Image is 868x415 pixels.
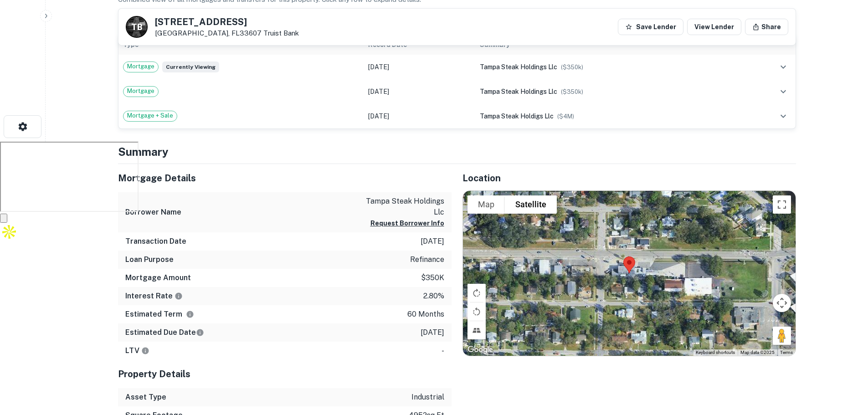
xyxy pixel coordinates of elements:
[822,342,868,386] iframe: Chat Widget
[162,61,219,72] span: Currently viewing
[776,108,791,124] button: expand row
[687,19,741,35] a: View Lender
[467,284,486,302] button: Rotate map clockwise
[155,17,299,26] h5: [STREET_ADDRESS]
[196,328,204,337] svg: Estimate is based on a standard schedule for this type of loan.
[740,350,775,355] span: Map data ©2025
[773,327,791,345] button: Drag Pegman onto the map to open Street View
[745,19,788,35] button: Share
[118,367,452,381] h5: Property Details
[776,59,791,75] button: expand row
[364,79,475,104] td: [DATE]
[125,327,204,338] h6: Estimated Due Date
[561,64,583,71] span: ($ 350k )
[125,254,174,265] h6: Loan Purpose
[480,88,557,95] span: tampa steak holdings llc
[421,327,444,338] p: [DATE]
[362,196,444,218] p: tampa steak holdings llc
[125,236,186,247] h6: Transaction Date
[131,21,142,33] p: T B
[118,171,452,185] h5: Mortgage Details
[773,195,791,214] button: Toggle fullscreen view
[123,87,158,96] span: Mortgage
[125,392,166,403] h6: Asset Type
[364,104,475,128] td: [DATE]
[776,84,791,99] button: expand row
[123,62,158,71] span: Mortgage
[175,292,183,300] svg: The interest rates displayed on the website are for informational purposes only and may be report...
[480,113,554,120] span: tampa steak holdigs llc
[465,344,495,356] img: Google
[467,195,505,214] button: Show street map
[773,294,791,312] button: Map camera controls
[125,345,149,356] h6: LTV
[141,347,149,355] svg: LTVs displayed on the website are for informational purposes only and may be reported incorrectly...
[442,345,444,356] p: -
[125,291,183,302] h6: Interest Rate
[125,272,191,283] h6: Mortgage Amount
[696,349,735,356] button: Keyboard shortcuts
[421,236,444,247] p: [DATE]
[505,195,557,214] button: Show satellite imagery
[462,171,796,185] h5: Location
[125,207,181,218] h6: Borrower Name
[155,29,299,37] p: [GEOGRAPHIC_DATA], FL33607
[186,310,194,318] svg: Term is based on a standard schedule for this type of loan.
[421,272,444,283] p: $350k
[465,344,495,356] a: Open this area in Google Maps (opens a new window)
[411,392,444,403] p: industrial
[263,29,299,37] a: Truist Bank
[557,113,574,120] span: ($ 4M )
[467,302,486,321] button: Rotate map counterclockwise
[125,309,194,320] h6: Estimated Term
[118,143,796,160] h4: Summary
[364,55,475,79] td: [DATE]
[780,350,793,355] a: Terms (opens in new tab)
[467,321,486,339] button: Tilt map
[423,291,444,302] p: 2.80%
[561,88,583,95] span: ($ 350k )
[480,63,557,71] span: tampa steak holdings llc
[407,309,444,320] p: 60 months
[410,254,444,265] p: refinance
[618,19,683,35] button: Save Lender
[123,111,177,120] span: Mortgage + Sale
[126,16,148,38] a: T B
